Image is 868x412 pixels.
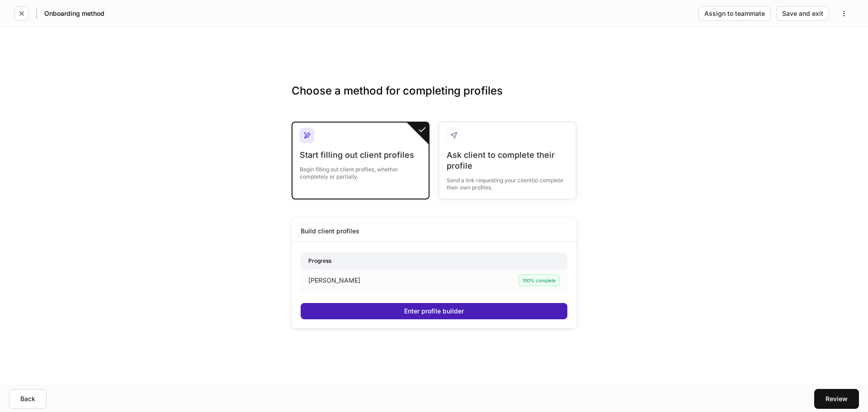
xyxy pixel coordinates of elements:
[447,150,568,171] div: Ask client to complete their profile
[814,389,859,409] button: Review
[301,303,567,319] button: Enter profile builder
[826,396,848,402] div: Review
[519,275,560,286] div: 100% complete
[292,84,576,113] h3: Choose a method for completing profiles
[782,10,823,17] div: Save and exit
[44,9,104,18] h5: Onboarding method
[301,227,359,236] div: Build client profiles
[9,389,47,409] button: Back
[308,276,360,285] p: [PERSON_NAME]
[300,150,421,161] div: Start filling out client profiles
[20,396,35,402] div: Back
[404,308,464,314] div: Enter profile builder
[301,253,567,269] div: Progress
[447,171,568,191] div: Send a link requesting your client(s) complete their own profiles.
[300,161,421,180] div: Begin filling out client profiles, whether completely or partially.
[776,6,829,21] button: Save and exit
[698,6,771,21] button: Assign to teammate
[704,10,765,17] div: Assign to teammate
